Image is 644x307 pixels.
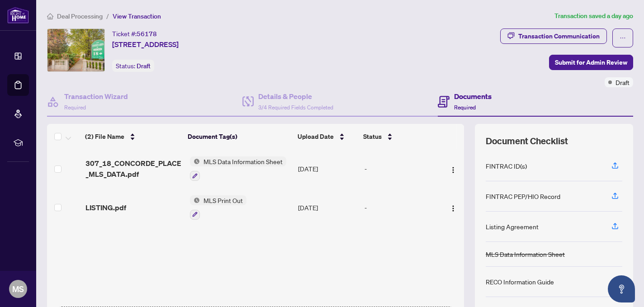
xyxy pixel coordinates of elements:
span: [STREET_ADDRESS] [112,39,179,50]
span: Draft [616,77,630,87]
th: Upload Date [294,124,360,149]
h4: Documents [454,91,492,102]
button: Status IconMLS Data Information Sheet [190,156,286,181]
h4: Transaction Wizard [64,91,128,102]
span: home [47,13,53,19]
li: / [106,11,109,21]
div: Ticket #: [112,28,157,39]
td: [DATE] [294,149,361,188]
span: ellipsis [620,35,626,41]
img: Status Icon [190,156,200,166]
span: MLS Print Out [200,195,246,205]
span: LISTING.pdf [85,202,126,213]
span: MS [12,283,24,295]
th: Document Tag(s) [184,124,294,149]
img: Logo [450,205,457,212]
button: Transaction Communication [500,28,607,44]
div: FINTRAC ID(s) [486,161,527,171]
span: (2) File Name [85,132,124,142]
article: Transaction saved a day ago [554,11,633,21]
th: (2) File Name [81,124,184,149]
span: 3/4 Required Fields Completed [258,104,333,111]
button: Logo [446,161,460,176]
img: Status Icon [190,195,200,205]
span: 307_18_CONCORDE_PLACE_MLS_DATA.pdf [85,158,182,179]
img: Logo [450,166,457,174]
span: Status [363,132,382,142]
span: View Transaction [113,12,161,20]
span: 56178 [137,30,157,38]
span: Required [64,104,86,111]
div: Status: [112,60,154,72]
div: Listing Agreement [486,222,539,231]
div: - [365,164,438,174]
img: IMG-C12393018_1.jpg [47,29,104,71]
span: MLS Data Information Sheet [200,156,286,166]
div: Transaction Communication [518,29,600,43]
td: [DATE] [294,188,361,227]
h4: Details & People [258,91,333,102]
th: Status [360,124,439,149]
span: Draft [137,62,151,70]
div: - [365,203,438,213]
span: Required [454,104,476,111]
button: Logo [446,200,460,215]
span: Upload Date [298,132,334,142]
img: logo [7,7,29,24]
button: Submit for Admin Review [549,55,633,70]
button: Open asap [608,275,635,302]
span: Submit for Admin Review [555,55,627,70]
div: FINTRAC PEP/HIO Record [486,191,560,201]
button: Status IconMLS Print Out [190,195,246,220]
div: MLS Data Information Sheet [486,249,565,259]
span: Document Checklist [486,135,568,147]
span: Deal Processing [57,12,103,20]
div: RECO Information Guide [486,277,554,287]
